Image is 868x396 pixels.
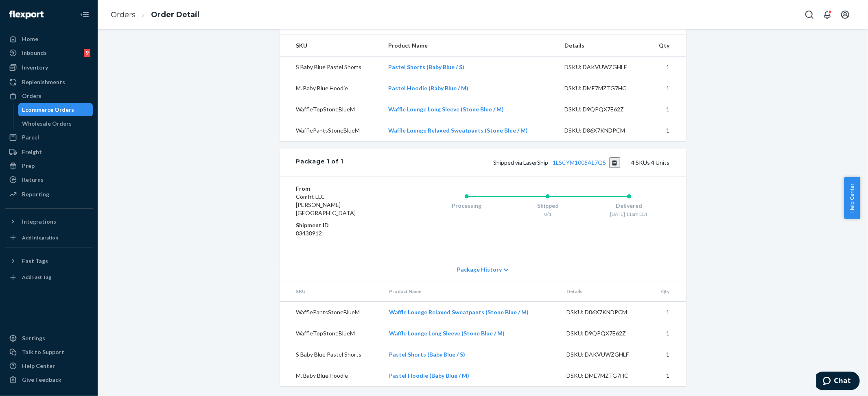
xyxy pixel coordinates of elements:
div: Add Fast Tag [22,274,51,281]
button: Talk to Support [5,346,93,359]
span: Package History [457,265,502,274]
td: 1 [647,57,686,78]
div: Talk to Support [22,348,64,356]
div: Help Center [22,362,55,370]
div: Inventory [22,63,48,72]
div: DSKU: DAKVUWZGHLF [566,350,643,359]
td: M. Baby Blue Hoodie [280,365,383,386]
div: Orders [22,92,42,100]
a: Order Detail [151,10,199,19]
td: 1 [649,344,686,365]
div: DSKU: DAKVUWZGHLF [564,63,641,71]
button: Open Search Box [801,7,818,23]
div: Fast Tags [22,257,48,265]
a: Reporting [5,188,93,201]
span: Shipped via LaserShip [493,159,620,166]
div: Ecommerce Orders [22,106,74,114]
a: Waffle Lounge Relaxed Sweatpants (Stone Blue / M) [389,309,529,315]
div: Processing [426,202,507,210]
div: Reporting [22,190,49,198]
td: WaffleTopStoneBlueM [280,99,382,120]
a: 1LSCYM1005AL7Q5 [553,159,606,166]
td: S Baby Blue Pastel Shorts [280,57,382,78]
div: DSKU: D9QPQX7E62Z [564,105,641,113]
div: Inbounds [22,49,47,57]
a: Pastel Shorts (Baby Blue / S) [389,351,465,358]
button: Give Feedback [5,373,93,386]
td: S Baby Blue Pastel Shorts [280,344,383,365]
div: Settings [22,334,45,342]
th: Product Name [382,35,558,57]
div: DSKU: DME7MZTG7HC [564,84,641,92]
th: Details [560,281,649,302]
a: Settings [5,332,93,345]
th: SKU [280,281,383,302]
div: Home [22,35,38,43]
div: DSKU: D9QPQX7E62Z [566,329,643,337]
a: Ecommerce Orders [18,103,93,116]
a: Replenishments [5,76,93,89]
div: DSKU: DME7MZTG7HC [566,372,643,380]
a: Prep [5,159,93,172]
button: Fast Tags [5,255,93,268]
a: Freight [5,146,93,159]
div: Freight [22,148,42,156]
td: 1 [649,302,686,323]
ol: breadcrumbs [104,3,206,27]
th: Product Name [383,281,560,302]
td: WaffleTopStoneBlueM [280,323,383,344]
div: Give Feedback [22,376,61,384]
div: Prep [22,162,35,170]
iframe: Opens a widget where you can chat to one of our agents [816,372,860,392]
div: 4 SKUs 4 Units [343,157,669,168]
span: Comfrt LLC [PERSON_NAME][GEOGRAPHIC_DATA] [296,193,356,216]
a: Add Fast Tag [5,271,93,284]
a: Help Center [5,359,93,372]
dt: From [296,185,394,193]
a: Inventory [5,61,93,74]
a: Waffle Lounge Relaxed Sweatpants (Stone Blue / M) [388,127,528,134]
button: Copy tracking number [609,157,620,168]
div: Parcel [22,133,39,141]
div: Add Integration [22,234,58,241]
dd: 83438912 [296,229,394,237]
div: Package 1 of 1 [296,157,344,168]
th: Qty [649,281,686,302]
dt: Shipment ID [296,221,394,229]
a: Returns [5,173,93,186]
a: Waffle Lounge Long Sleeve (Stone Blue / M) [388,106,504,113]
th: Qty [647,35,686,57]
div: Shipped [507,202,588,210]
a: Waffle Lounge Long Sleeve (Stone Blue / M) [389,330,505,337]
div: [DATE] 11am EDT [588,211,670,218]
td: 1 [649,365,686,386]
a: Orders [111,10,136,19]
td: 1 [647,78,686,99]
th: SKU [280,35,382,57]
td: WafflePantsStoneBlueM [280,302,383,323]
button: Integrations [5,215,93,228]
a: Inbounds9 [5,46,93,59]
td: 1 [647,99,686,120]
td: M. Baby Blue Hoodie [280,78,382,99]
a: Orders [5,89,93,102]
div: DSKU: D86X7KNDPCM [566,308,643,316]
img: Flexport logo [9,11,44,19]
td: 1 [649,323,686,344]
div: 8/1 [507,211,588,218]
div: Integrations [22,218,56,226]
button: Help Center [844,177,860,219]
div: DSKU: D86X7KNDPCM [564,126,641,135]
div: Replenishments [22,78,65,86]
th: Details [558,35,647,57]
a: Pastel Hoodie (Baby Blue / M) [389,372,469,379]
button: Close Navigation [77,7,93,23]
div: Delivered [588,202,670,210]
td: WafflePantsStoneBlueM [280,120,382,141]
div: Wholesale Orders [22,120,72,128]
a: Home [5,33,93,46]
a: Pastel Shorts (Baby Blue / S) [388,63,464,70]
a: Add Integration [5,231,93,244]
